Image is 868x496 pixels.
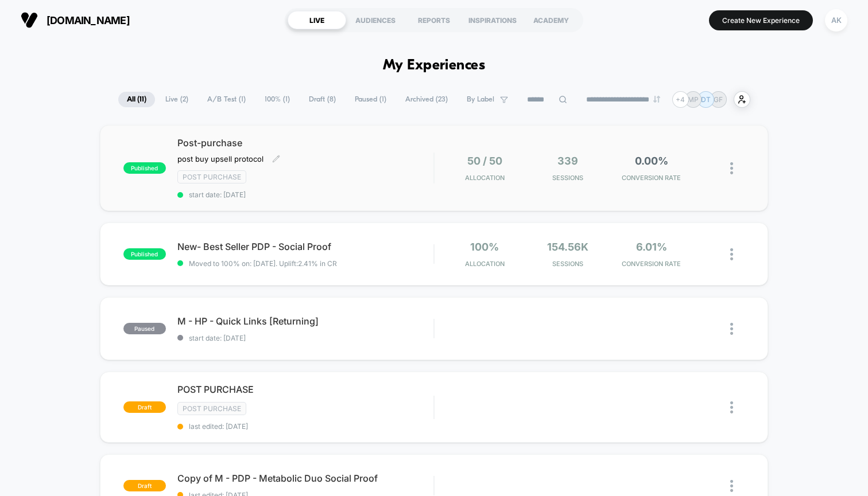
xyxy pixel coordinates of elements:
div: AUDIENCES [346,11,405,29]
span: draft [123,480,166,491]
span: 100% ( 1 ) [256,92,299,107]
p: MP [688,95,699,104]
button: Create New Experience [709,10,813,30]
span: Allocation [465,260,505,268]
span: Moved to 100% on: [DATE] . Uplift: 2.41% in CR [189,259,337,268]
span: Post-purchase [177,137,433,149]
span: 50 / 50 [467,155,502,167]
span: last edited: [DATE] [177,422,433,431]
span: 100% [470,241,499,253]
span: CONVERSION RATE [613,260,690,268]
span: New- Best Seller PDP - Social Proof [177,241,433,252]
span: Sessions [529,174,607,182]
span: Paused ( 1 ) [346,92,395,107]
span: 6.01% [636,241,667,253]
span: published [123,248,166,260]
span: Post Purchase [177,170,246,183]
span: Draft ( 8 ) [300,92,344,107]
span: start date: [DATE] [177,334,433,342]
img: close [730,401,733,413]
span: M - HP - Quick Links [Returning] [177,315,433,327]
img: end [653,96,660,103]
div: REPORTS [405,11,463,29]
span: A/B Test ( 1 ) [199,92,254,107]
span: CONVERSION RATE [613,174,690,182]
span: 339 [557,155,578,167]
span: Post Purchase [177,402,246,415]
span: Allocation [465,174,505,182]
span: Sessions [529,260,607,268]
p: GF [714,95,723,104]
span: [DOMAIN_NAME] [46,14,130,26]
span: Live ( 2 ) [157,92,197,107]
span: Archived ( 23 ) [397,92,456,107]
p: DT [701,95,711,104]
div: ACADEMY [522,11,580,29]
span: All ( 11 ) [118,92,155,107]
span: post buy upsell protocol [177,154,263,163]
span: paused [123,323,166,334]
img: close [730,323,733,335]
div: AK [825,9,847,32]
img: close [730,480,733,492]
span: POST PURCHASE [177,384,433,395]
div: + 4 [672,91,689,108]
h1: My Experiences [383,57,486,74]
span: draft [123,401,166,413]
img: close [730,248,733,260]
span: By Label [467,95,494,104]
img: Visually logo [21,11,38,29]
div: INSPIRATIONS [463,11,522,29]
span: published [123,162,166,174]
div: LIVE [288,11,346,29]
button: AK [821,9,851,32]
span: Copy of M - PDP - Metabolic Duo Social Proof [177,472,433,484]
span: 154.56k [547,241,588,253]
button: [DOMAIN_NAME] [17,11,133,29]
span: 0.00% [635,155,668,167]
img: close [730,162,733,174]
span: start date: [DATE] [177,190,433,199]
